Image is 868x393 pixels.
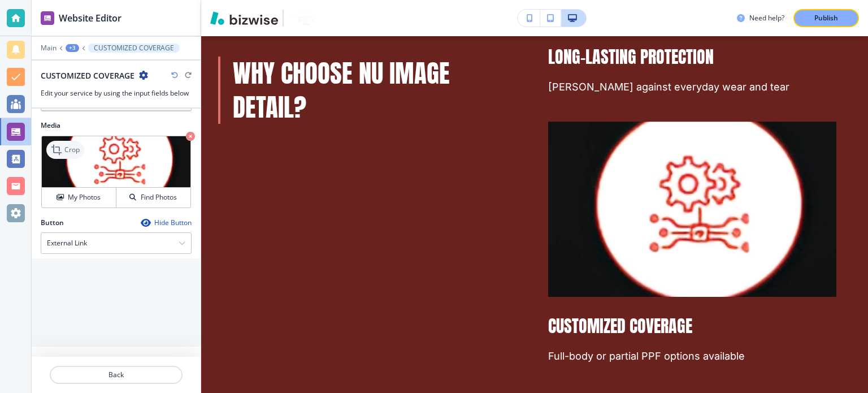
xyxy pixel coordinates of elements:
[47,238,87,248] h4: External Link
[288,11,319,25] img: Your Logo
[50,366,183,384] button: Back
[66,44,79,52] button: +3
[68,192,101,202] h4: My Photos
[749,13,784,23] h3: Need help?
[64,145,80,155] p: Crop
[59,11,121,25] h2: Website Editor
[94,44,174,52] p: CUSTOMIZED COVERAGE
[51,370,181,380] p: Back
[41,120,192,131] h2: Media
[41,88,192,98] h3: Edit your service by using the input fields below
[41,135,192,209] div: CropMy PhotosFind Photos
[41,44,57,52] button: Main
[548,46,836,68] h5: LONG-LASTING PROTECTION
[41,11,54,25] img: editor icon
[42,188,116,208] button: My Photos
[141,218,192,227] button: Hide Button
[88,44,180,53] button: CUSTOMIZED COVERAGE
[548,80,836,94] p: [PERSON_NAME] against everyday wear and tear
[116,188,190,208] button: Find Photos
[46,141,84,159] div: Crop
[41,218,64,228] h2: Button
[141,192,177,202] h4: Find Photos
[210,11,278,25] img: Bizwise Logo
[548,349,836,364] p: Full-body or partial PPF options available
[548,315,836,338] h5: CUSTOMIZED COVERAGE
[793,9,859,27] button: Publish
[41,70,134,81] h2: CUSTOMIZED COVERAGE
[233,57,521,124] h3: WHY CHOOSE NU IMAGE DETAIL?
[548,122,836,297] img: CUSTOMIZED COVERAGE
[814,13,838,23] p: Publish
